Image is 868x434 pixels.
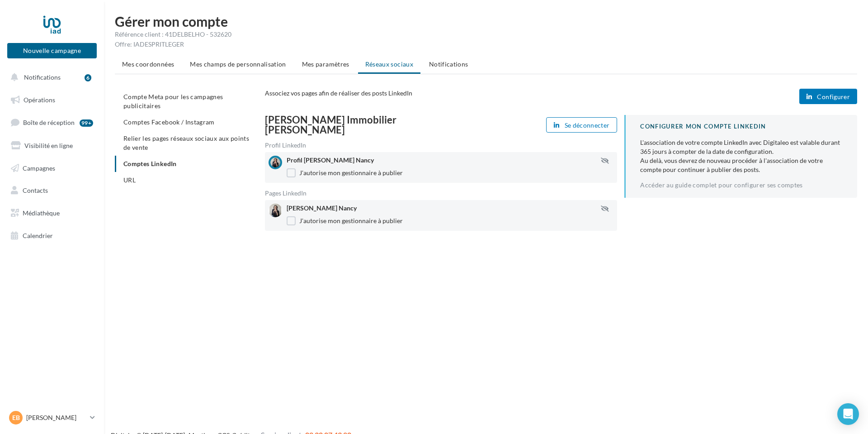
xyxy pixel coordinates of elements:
[24,73,61,81] span: Notifications
[640,122,843,131] div: CONFIGURER MON COMPTE LINKEDIN
[80,119,93,127] div: 99+
[302,60,349,68] span: Mes paramètres
[23,164,55,172] span: Campagnes
[123,93,223,110] span: Compte Meta pour les campagnes publicitaires
[7,43,97,58] button: Nouvelle campagne
[115,30,857,39] div: Référence client : 41DELBELHO - 532620
[190,60,286,68] span: Mes champs de personnalisation
[123,134,249,151] span: Relier les pages réseaux sociaux aux points de vente
[287,216,403,225] label: J'autorise mon gestionnaire à publier
[799,89,857,104] button: Configurer
[565,122,610,129] span: Se déconnecter
[24,142,73,149] span: Visibilité en ligne
[12,413,20,422] span: EB
[23,209,60,217] span: Médiathèque
[23,186,48,194] span: Contacts
[23,232,53,239] span: Calendrier
[26,413,86,422] p: [PERSON_NAME]
[5,204,99,223] a: Médiathèque
[5,226,99,245] a: Calendrier
[5,159,99,178] a: Campagnes
[7,409,97,426] a: EB [PERSON_NAME]
[122,60,174,68] span: Mes coordonnées
[429,60,468,68] span: Notifications
[5,91,99,110] a: Opérations
[265,89,412,97] span: Associez vos pages afin de réaliser des posts LinkedIn
[5,181,99,200] a: Contacts
[123,118,215,126] span: Comptes Facebook / Instagram
[24,96,55,104] span: Opérations
[287,204,357,212] span: [PERSON_NAME] Nancy
[837,403,859,425] div: Open Intercom Messenger
[123,176,136,184] span: URL
[817,93,850,100] span: Configurer
[265,190,618,196] div: Pages LinkedIn
[5,68,95,87] button: Notifications 6
[287,156,374,164] span: Profil [PERSON_NAME] Nancy
[115,40,857,49] div: Offre: IADESPRITLEGER
[640,181,802,189] a: Accéder au guide complet pour configurer ses comptes
[287,168,403,177] label: J'autorise mon gestionnaire à publier
[265,115,438,135] div: [PERSON_NAME] Immobilier [PERSON_NAME]
[640,138,843,174] div: L'association de votre compte LinkedIn avec Digitaleo est valable durant 365 jours à compter de l...
[5,113,99,132] a: Boîte de réception99+
[23,119,75,126] span: Boîte de réception
[115,14,857,28] h1: Gérer mon compte
[5,136,99,155] a: Visibilité en ligne
[265,142,618,148] div: Profil LinkedIn
[546,117,618,133] button: Se déconnecter
[85,74,91,81] div: 6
